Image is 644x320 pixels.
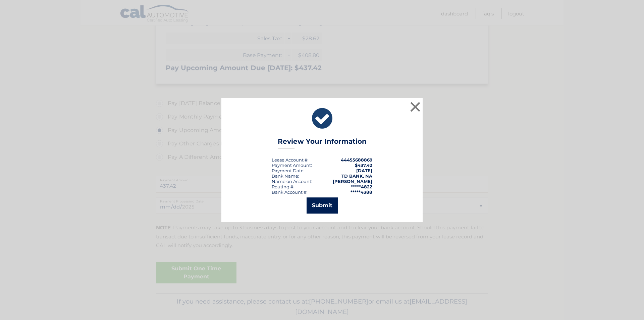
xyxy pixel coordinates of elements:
[307,197,338,214] button: Submit
[272,189,308,195] div: Bank Account #:
[341,157,372,163] strong: 44455688869
[272,163,312,168] div: Payment Amount:
[272,173,299,179] div: Bank Name:
[272,157,309,163] div: Lease Account #:
[341,173,372,179] strong: TD BANK, NA
[272,179,312,184] div: Name on Account:
[272,168,305,173] div: :
[356,168,372,173] span: [DATE]
[272,168,304,173] span: Payment Date
[409,100,422,113] button: ×
[355,163,372,168] span: $437.42
[272,184,294,189] div: Routing #:
[333,179,372,184] strong: [PERSON_NAME]
[278,137,367,149] h3: Review Your Information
